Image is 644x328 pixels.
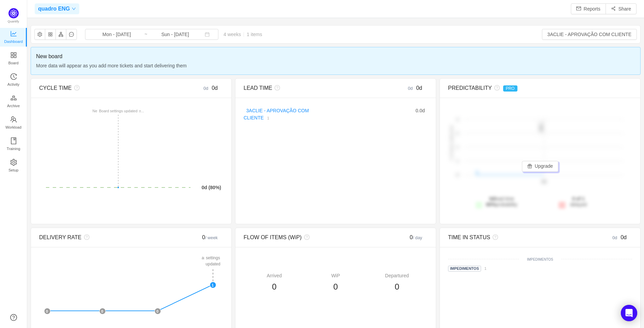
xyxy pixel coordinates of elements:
i: icon: book [10,137,17,144]
i: icon: question-circle [490,234,498,240]
small: 0d [203,86,212,91]
i: icon: history [10,73,17,80]
i: icon: question-circle [492,85,500,91]
span: Activity [7,78,19,91]
div: TIME IN STATUS [448,233,586,242]
a: Archive [10,95,17,109]
span: Board [9,56,19,70]
span: New board [36,52,635,61]
i: icon: line-chart [10,30,17,37]
span: probability [486,202,517,207]
a: 1 [264,115,269,120]
div: WiP [305,272,366,279]
i: icon: question-circle [72,85,80,91]
strong: 0d [489,196,495,201]
span: 0.0 [416,108,422,113]
small: 1 [484,266,486,270]
tspan: 1 [457,145,459,149]
a: 3ACLIE - APROVAÇÃO COM CLIENTE [244,108,309,120]
strong: 80% [486,202,496,207]
span: Dashboard [4,35,23,48]
input: End date [148,31,203,38]
span: 0 [333,282,338,291]
span: Quantify [8,20,19,23]
span: Archive [7,99,20,113]
span: 4 weeks [218,32,267,37]
span: 0 [272,282,276,291]
text: # of items delivered [449,126,453,161]
button: icon: giftUpgrade [522,161,559,172]
i: icon: setting [10,159,17,166]
button: icon: share-altShare [606,3,637,14]
small: IMPEDIMENTOS [527,258,553,261]
div: Board settings updated [204,247,221,268]
a: Dashboard [10,31,17,44]
span: Setup [9,163,18,177]
span: 0 [395,282,399,291]
span: 0d [416,85,422,91]
button: icon: appstore [45,29,56,40]
button: icon: mailReports [571,3,606,14]
div: DELIVERY RATE [39,233,177,242]
img: Quantify [9,8,19,18]
span: 0 [202,234,218,240]
small: 0d [612,235,621,240]
a: icon: question-circle [10,314,17,321]
small: 0d [408,86,416,91]
div: PREDICTABILITY [448,84,586,92]
i: icon: calendar [205,32,210,37]
strong: 0 of 1 [572,196,585,201]
span: quadro ENG [38,3,70,14]
a: 1 [481,265,486,271]
div: Open Intercom Messenger [621,305,637,321]
tspan: 2 [457,131,459,135]
i: icon: question-circle [272,85,280,91]
div: 0 [382,233,428,242]
small: 1 [267,116,269,120]
a: Activity [10,73,17,87]
span: 0d [621,234,627,240]
tspan: 0 [457,173,459,177]
span: 0d [212,85,218,91]
div: Departured [366,272,428,279]
i: icon: team [10,116,17,123]
i: icon: appstore [10,52,17,59]
a: Workload [10,116,17,130]
i: icon: down [72,7,76,11]
tspan: 1 [457,159,459,163]
span: PRO [503,85,517,92]
a: Training [10,138,17,151]
span: Workload [5,120,21,134]
i: icon: gold [10,95,17,101]
tspan: 0d [542,180,546,184]
i: icon: question-circle [302,234,310,240]
button: icon: apartment [55,29,66,40]
button: icon: setting [34,29,45,40]
span: Impedimentos [448,266,481,272]
span: delayed [570,196,587,207]
button: 3ACLIE - APROVAÇÃO COM CLIENTE [542,29,637,40]
a: Setup [10,159,17,173]
span: lead time [486,196,517,207]
a: Board [10,52,17,66]
span: More data will appear as you add more tickets and start delivering them [36,62,635,69]
span: Training [6,142,20,155]
div: FLOW OF ITEMS (WiP) [244,233,382,242]
span: LEAD TIME [244,85,272,91]
input: Start date [89,31,144,38]
small: / day [413,235,422,240]
span: d [416,108,425,113]
button: icon: message [66,29,77,40]
div: Arrived [244,272,305,279]
span: 1 items [247,32,262,37]
tspan: 2 [457,117,459,121]
small: / week [205,235,218,240]
i: icon: question-circle [82,234,89,240]
span: CYCLE TIME [39,85,72,91]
